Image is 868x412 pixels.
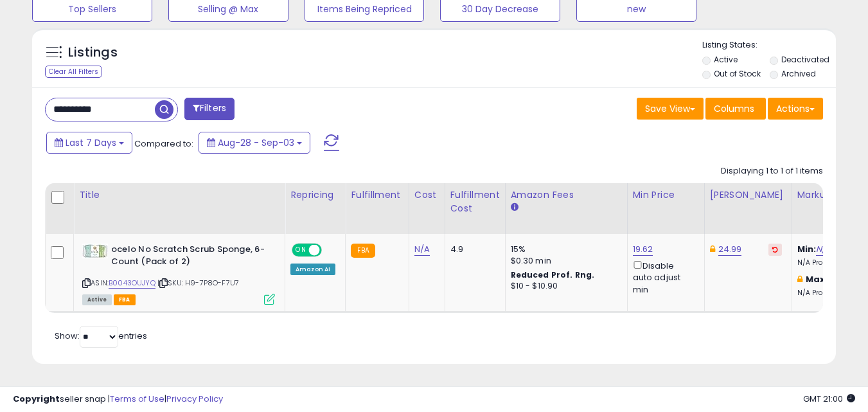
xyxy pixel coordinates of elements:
div: Fulfillment Cost [450,188,500,215]
span: ON [293,245,309,256]
span: FBA [114,294,136,305]
strong: Copyright [13,393,60,405]
button: Aug-28 - Sep-03 [199,132,310,154]
span: Last 7 Days [66,136,116,149]
div: Clear All Filters [45,66,102,78]
small: Amazon Fees. [511,202,518,213]
div: [PERSON_NAME] [710,188,786,202]
a: 24.99 [718,243,742,256]
div: 15% [511,244,617,255]
button: Save View [637,98,704,120]
span: All listings currently available for purchase on Amazon [82,294,112,305]
label: Out of Stock [714,68,761,79]
a: Privacy Policy [166,393,223,405]
span: OFF [320,245,341,256]
label: Active [714,54,738,65]
button: Actions [768,98,823,120]
img: 41JvBwK1skL._SL40_.jpg [82,244,108,258]
span: Aug-28 - Sep-03 [218,136,294,149]
span: Columns [714,102,754,115]
div: Amazon AI [290,264,335,275]
div: 4.9 [450,244,495,255]
div: Amazon Fees [511,188,622,202]
button: Last 7 Days [46,132,132,154]
div: Fulfillment [351,188,403,202]
small: FBA [351,244,375,258]
b: Reduced Prof. Rng. [511,269,595,280]
button: Filters [184,98,235,120]
label: Deactivated [781,54,829,65]
h5: Listings [68,44,118,62]
b: ocelo No Scratch Scrub Sponge, 6-Count (Pack of 2) [111,244,267,271]
span: 2025-09-11 21:00 GMT [803,393,855,405]
div: Cost [414,188,439,202]
div: seller snap | | [13,393,223,406]
span: Show: entries [55,330,147,342]
label: Archived [781,68,816,79]
b: Min: [797,243,817,255]
a: B0043OUJYQ [109,278,155,289]
button: Columns [705,98,766,120]
span: Compared to: [134,138,193,150]
div: Disable auto adjust min [633,258,695,296]
a: 19.62 [633,243,653,256]
div: $10 - $10.90 [511,281,617,292]
div: Min Price [633,188,699,202]
a: Terms of Use [110,393,164,405]
a: N/A [414,243,430,256]
a: N/A [816,243,831,256]
span: | SKU: H9-7P8O-F7U7 [157,278,239,288]
div: Title [79,188,279,202]
div: Displaying 1 to 1 of 1 items [721,165,823,177]
b: Max: [806,273,828,285]
div: ASIN: [82,244,275,303]
div: $0.30 min [511,255,617,267]
p: Listing States: [702,39,836,51]
div: Repricing [290,188,340,202]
